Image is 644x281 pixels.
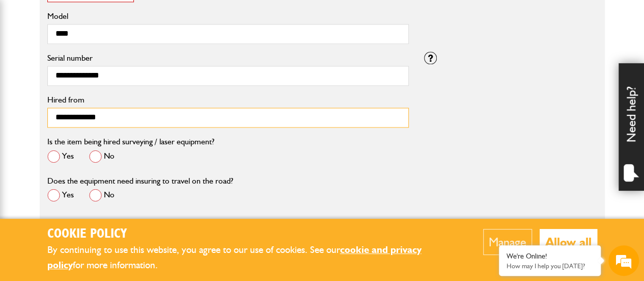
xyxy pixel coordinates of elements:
[507,252,593,261] div: We're Online!
[47,12,409,20] label: Model
[47,244,422,271] a: cookie and privacy policy
[47,150,74,163] label: Yes
[47,189,74,201] label: Yes
[47,54,409,62] label: Serial number
[47,138,214,146] label: Is the item being hired surveying / laser equipment?
[619,63,644,191] div: Need help?
[540,229,597,255] button: Allow all
[47,242,452,273] p: By continuing to use this website, you agree to our use of cookies. See our for more information.
[138,215,185,228] em: Start Chat
[483,229,532,255] button: Manage
[47,96,409,104] label: Hired from
[47,226,452,242] h2: Cookie Policy
[13,124,186,147] input: Enter your email address
[53,57,171,70] div: Chat with us now
[89,150,115,163] label: No
[13,185,186,220] textarea: Type your message and hit 'Enter'
[89,189,115,201] label: No
[167,5,191,30] div: Minimize live chat window
[13,94,186,117] input: Enter your last name
[13,155,186,177] input: Enter your phone number
[17,57,43,71] img: d_20077148190_company_1631870298795_20077148190
[47,176,233,185] label: Does the equipment need insuring to travel on the road?
[507,262,593,270] p: How may I help you today?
